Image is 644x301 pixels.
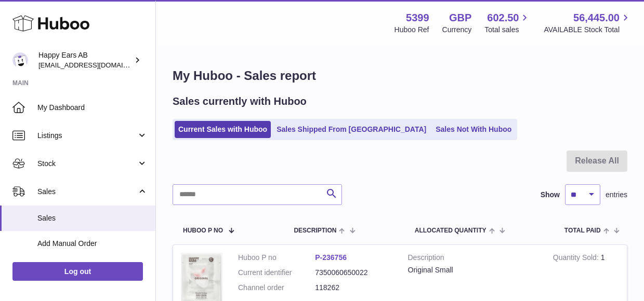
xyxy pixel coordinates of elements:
a: 602.50 Total sales [484,11,531,35]
span: Sales [37,187,137,197]
span: Description [294,227,336,234]
span: 56,445.00 [573,11,620,25]
dt: Current identifier [238,268,315,278]
strong: Quantity Sold [553,253,601,264]
span: Stock [37,159,137,169]
img: 3pl@happyearsearplugs.com [12,52,28,68]
span: Total paid [564,227,601,234]
div: Original Small [408,265,537,275]
a: 56,445.00 AVAILABLE Stock Total [544,11,632,35]
span: My Dashboard [37,103,148,113]
div: Currency [442,25,472,35]
div: Huboo Ref [395,25,429,35]
dt: Huboo P no [238,253,315,263]
a: Sales Shipped From [GEOGRAPHIC_DATA] [273,121,430,138]
strong: 5399 [406,11,429,25]
dt: Channel order [238,283,315,293]
strong: GBP [449,11,471,25]
h1: My Huboo - Sales report [173,67,627,84]
dd: 118262 [315,283,392,293]
a: Sales Not With Huboo [432,121,515,138]
span: 602.50 [487,11,519,25]
span: Huboo P no [183,227,223,234]
a: Log out [12,262,143,281]
span: Add Manual Order [37,239,148,249]
a: P-236756 [315,253,347,262]
span: ALLOCATED Quantity [415,227,487,234]
div: Happy Ears AB [38,50,132,70]
span: entries [606,190,627,200]
label: Show [541,190,560,200]
a: Current Sales with Huboo [175,121,271,138]
span: Sales [37,213,148,223]
dd: 7350060650022 [315,268,392,278]
h2: Sales currently with Huboo [173,94,307,108]
span: [EMAIL_ADDRESS][DOMAIN_NAME] [38,61,153,69]
span: Total sales [484,25,531,35]
span: AVAILABLE Stock Total [544,25,632,35]
strong: Description [408,253,537,265]
span: Listings [37,131,137,141]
